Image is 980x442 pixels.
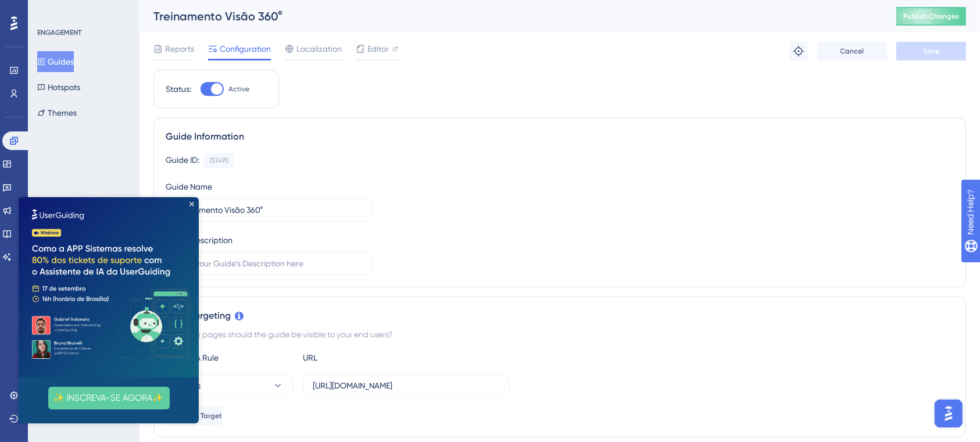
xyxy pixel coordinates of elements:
[37,28,81,37] div: ENGAGEMENT
[166,327,954,341] div: On which pages should the guide be visible to your end users?
[296,42,342,56] span: Localization
[166,180,212,194] div: Guide Name
[303,351,431,365] div: URL
[171,5,176,9] div: Close Preview
[27,3,73,17] span: Need Help?
[896,7,966,26] button: Publish Changes
[166,153,199,168] div: Guide ID:
[367,42,389,56] span: Editor
[896,42,966,60] button: Save
[220,42,271,56] span: Configuration
[931,396,966,431] iframe: UserGuiding AI Assistant Launcher
[313,379,500,392] input: yourwebsite.com/path
[165,42,194,56] span: Reports
[209,156,228,165] div: 151495
[37,77,80,98] button: Hotspots
[30,190,151,212] button: ✨ INSCREVA-SE AGORA✨
[166,233,233,247] div: Guide Description
[923,47,939,56] span: Save
[166,374,294,397] button: equals
[166,309,954,323] div: Page Targeting
[166,351,294,365] div: Choose A Rule
[176,257,363,270] input: Type your Guide’s Description here
[817,42,887,60] button: Cancel
[166,82,191,96] div: Status:
[166,130,954,144] div: Guide Information
[37,51,74,72] button: Guides
[153,8,867,24] div: Treinamento Visão 360°
[37,102,77,123] button: Themes
[903,12,959,21] span: Publish Changes
[228,84,249,94] span: Active
[176,204,363,216] input: Type your Guide’s Name here
[840,47,864,56] span: Cancel
[178,411,222,420] span: Add a Target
